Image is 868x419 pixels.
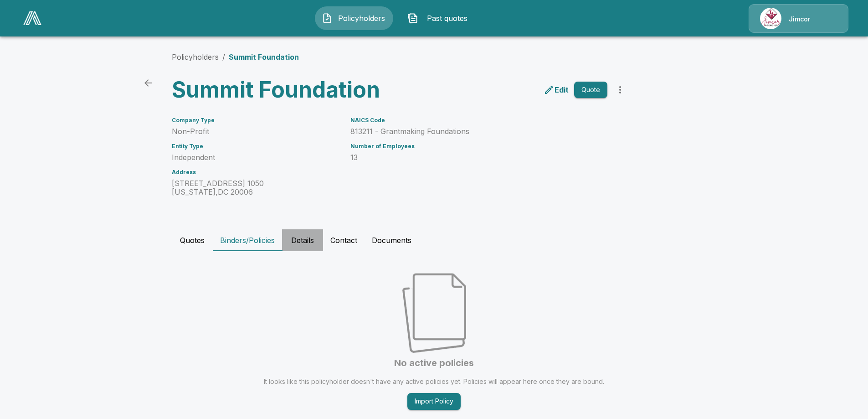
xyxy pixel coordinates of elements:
[172,127,339,136] p: Non-Profit
[394,357,474,370] h6: No active policies
[172,179,339,197] p: [STREET_ADDRESS] 1050 [US_STATE] , DC 20006
[350,117,607,124] h6: NAICS Code
[172,117,339,124] h6: Company Type
[422,13,472,24] span: Past quotes
[611,81,629,99] button: more
[555,84,569,95] p: Edit
[407,393,461,410] button: Import Policy
[172,52,219,62] a: Policyholders
[402,273,466,353] img: Empty state
[172,229,213,251] button: Quotes
[222,52,225,62] li: /
[282,229,323,251] button: Details
[229,52,299,62] p: Summit Foundation
[350,143,607,150] h6: Number of Employees
[574,82,607,98] button: Quote
[139,74,157,92] a: back
[542,83,570,97] a: edit
[323,229,365,251] button: Contact
[315,6,393,30] button: Policyholders IconPolicyholders
[172,169,339,176] h6: Address
[401,6,479,30] button: Past quotes IconPast quotes
[365,229,419,251] button: Documents
[172,229,697,251] div: policyholder tabs
[350,153,607,162] p: 13
[264,377,604,386] p: It looks like this policyholder doesn't have any active policies yet. Policies will appear here o...
[213,229,282,251] button: Binders/Policies
[322,13,333,24] img: Policyholders Icon
[172,153,339,162] p: Independent
[336,13,386,24] span: Policyholders
[407,13,418,24] img: Past quotes Icon
[172,52,299,62] nav: breadcrumb
[172,143,339,150] h6: Entity Type
[23,11,41,25] img: AA Logo
[172,77,397,103] h3: Summit Foundation
[350,127,607,136] p: 813211 - Grantmaking Foundations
